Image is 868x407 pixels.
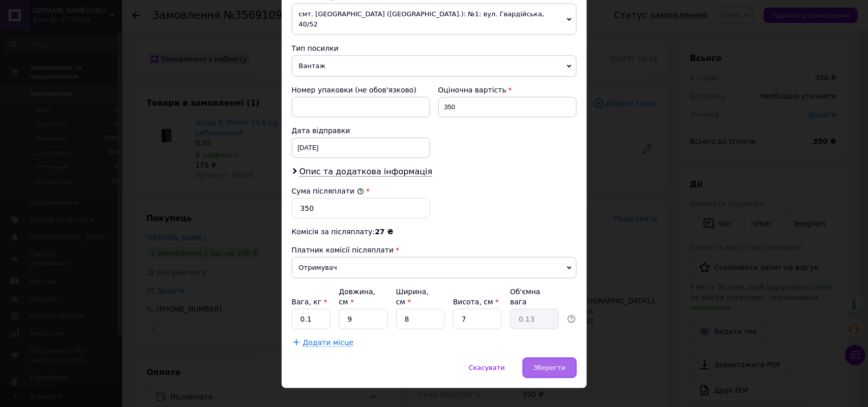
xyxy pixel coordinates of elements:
label: Висота, см [453,298,499,306]
span: Скасувати [469,364,505,371]
label: Довжина, см [339,288,375,306]
span: Платник комісії післяплати [292,246,394,254]
label: Сума післяплати [292,187,364,195]
div: Об'ємна вага [510,287,559,307]
label: Ширина, см [396,288,429,306]
span: 27 ₴ [375,228,393,236]
label: Вага, кг [292,298,327,306]
span: Отримувач [292,257,577,278]
span: Зберегти [533,364,565,371]
div: Дата відправки [292,126,430,136]
span: Вантаж [292,55,577,77]
div: Комісія за післяплату: [292,227,577,237]
span: Тип посилки [292,44,339,52]
span: Додати місце [303,338,354,347]
span: Опис та додаткова інформація [300,167,433,177]
span: смт. [GEOGRAPHIC_DATA] ([GEOGRAPHIC_DATA].): №1: вул. Гвардійська, 40/52 [292,4,577,35]
div: Номер упаковки (не обов'язково) [292,85,430,95]
div: Оціночна вартість [438,85,577,95]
